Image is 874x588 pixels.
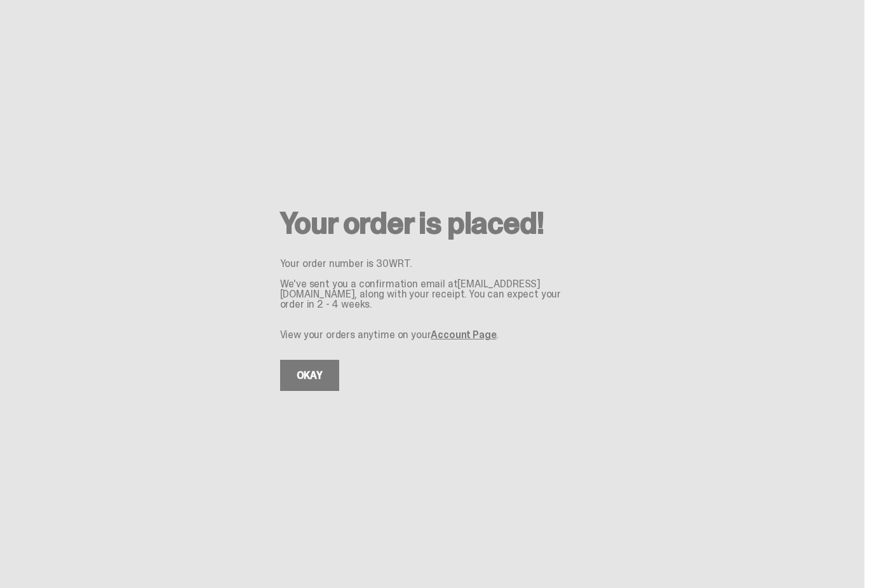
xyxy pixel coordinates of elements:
[431,328,496,341] a: Account Page
[280,259,585,269] p: Your order number is 30WRT.
[280,330,585,340] p: View your orders anytime on your .
[280,360,339,391] a: OKAY
[280,208,585,238] h2: Your order is placed!
[280,279,585,310] p: We've sent you a confirmation email at [EMAIL_ADDRESS][DOMAIN_NAME] , along with your receipt. Yo...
